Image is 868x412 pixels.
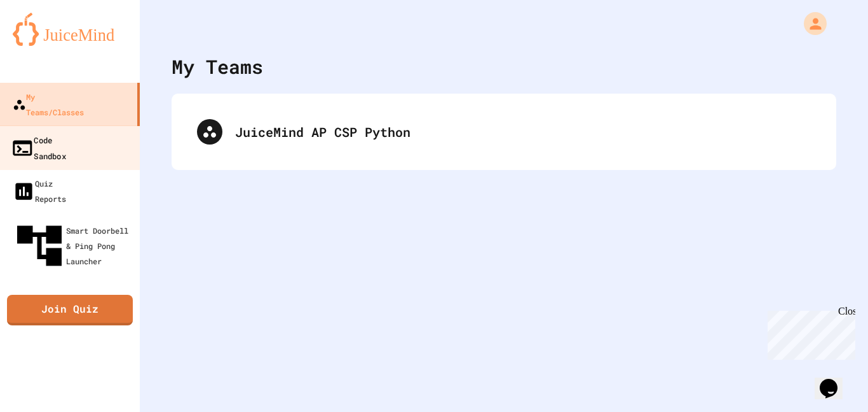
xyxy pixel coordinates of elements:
[13,219,135,273] div: Smart Doorbell & Ping Pong Launcher
[815,361,855,399] iframe: chat widget
[13,13,127,46] img: logo-orange.svg
[790,9,830,38] div: My Account
[13,176,66,206] div: Quiz Reports
[184,106,824,157] div: JuiceMind AP CSP Python
[763,306,855,360] iframe: chat widget
[13,89,84,120] div: My Teams/Classes
[235,122,811,141] div: JuiceMind AP CSP Python
[11,132,66,163] div: Code Sandbox
[7,295,133,325] a: Join Quiz
[172,52,263,81] div: My Teams
[5,5,88,81] div: Chat with us now!Close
